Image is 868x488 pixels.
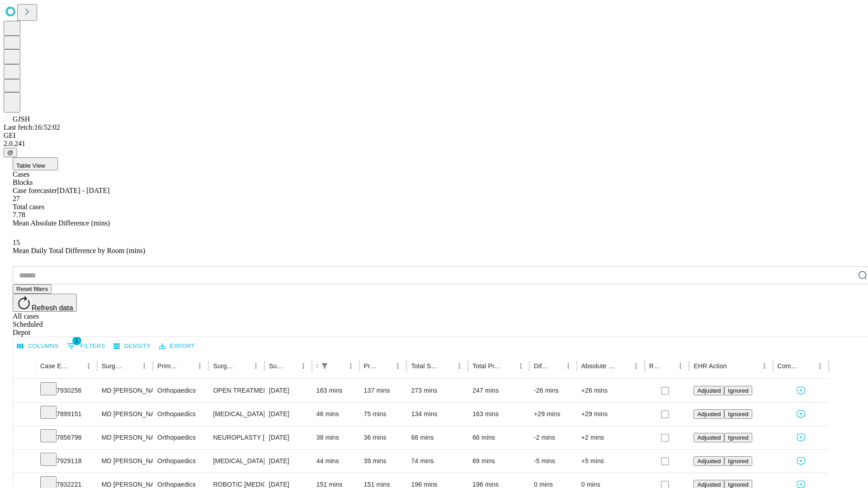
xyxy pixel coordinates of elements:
[534,403,572,426] div: +29 mins
[472,450,525,473] div: 69 mins
[724,409,752,419] button: Ignored
[697,434,721,441] span: Adjusted
[316,362,317,370] div: Scheduled In Room Duration
[453,360,466,372] button: Menu
[411,450,463,473] div: 74 mins
[237,360,250,372] button: Sort
[4,140,864,148] div: 2.0.241
[364,426,402,449] div: 36 mins
[728,411,748,418] span: Ignored
[778,362,800,370] div: Comments
[534,450,572,473] div: -5 mins
[581,426,640,449] div: +2 mins
[18,383,31,399] button: Expand
[440,360,453,372] button: Sort
[18,407,31,422] button: Expand
[57,187,109,194] span: [DATE] - [DATE]
[102,362,124,370] div: Surgeon Name
[102,379,148,402] div: MD [PERSON_NAME] [PERSON_NAME]
[697,411,721,418] span: Adjusted
[7,149,14,156] span: @
[661,360,674,372] button: Sort
[411,362,439,370] div: Total Scheduled Duration
[125,360,138,372] button: Sort
[581,450,640,473] div: +5 mins
[472,403,525,426] div: 163 mins
[18,430,31,446] button: Expand
[13,203,44,211] span: Total cases
[181,360,193,372] button: Sort
[728,434,748,441] span: Ignored
[534,379,572,402] div: -26 mins
[65,339,108,353] button: Show filters
[472,379,525,402] div: 247 mins
[562,360,575,372] button: Menu
[213,403,259,426] div: [MEDICAL_DATA] MEDIAL OR LATERAL MENISCECTOMY
[102,426,148,449] div: MD [PERSON_NAME] [PERSON_NAME]
[269,362,283,370] div: Surgery Date
[316,403,355,426] div: 46 mins
[269,450,307,473] div: [DATE]
[649,362,661,370] div: Resolved in EHR
[693,386,724,395] button: Adjusted
[364,362,378,370] div: Predicted In Room Duration
[157,403,204,426] div: Orthopaedics
[269,403,307,426] div: [DATE]
[674,360,687,372] button: Menu
[693,433,724,442] button: Adjusted
[13,187,57,194] span: Case forecaster
[693,362,726,370] div: EHR Action
[697,387,721,394] span: Adjusted
[724,456,752,466] button: Ignored
[157,450,204,473] div: Orthopaedics
[472,362,501,370] div: Total Predicted Duration
[758,360,771,372] button: Menu
[697,481,721,488] span: Adjusted
[297,360,310,372] button: Menu
[250,360,262,372] button: Menu
[364,379,402,402] div: 137 mins
[549,360,562,372] button: Sort
[16,162,45,169] span: Table View
[697,458,721,465] span: Adjusted
[13,247,145,254] span: Mean Daily Total Difference by Room (mins)
[728,387,748,394] span: Ignored
[411,379,463,402] div: 273 mins
[814,360,826,372] button: Menu
[581,379,640,402] div: +26 mins
[213,450,259,473] div: [MEDICAL_DATA] RELEASE
[213,362,236,370] div: Surgery Name
[102,403,148,426] div: MD [PERSON_NAME] [PERSON_NAME]
[724,386,752,395] button: Ignored
[392,360,404,372] button: Menu
[138,360,151,372] button: Menu
[693,456,724,466] button: Adjusted
[724,433,752,442] button: Ignored
[32,304,73,312] span: Refresh data
[40,426,93,449] div: 7856798
[4,148,17,157] button: @
[4,123,60,131] span: Last fetch: 16:52:02
[157,379,204,402] div: Orthopaedics
[13,284,52,294] button: Reset filters
[728,458,748,465] span: Ignored
[157,362,180,370] div: Primary Service
[693,409,724,419] button: Adjusted
[70,360,82,372] button: Sort
[318,360,331,372] div: 1 active filter
[213,426,259,449] div: NEUROPLASTY [MEDICAL_DATA] AT [GEOGRAPHIC_DATA]
[364,403,402,426] div: 75 mins
[13,219,110,227] span: Mean Absolute Difference (mins)
[379,360,392,372] button: Sort
[728,360,741,372] button: Sort
[15,339,61,353] button: Select columns
[13,195,20,202] span: 27
[534,362,548,370] div: Difference
[157,339,197,353] button: Export
[801,360,814,372] button: Sort
[13,115,30,123] span: GJSH
[13,211,25,219] span: 7.78
[13,239,20,246] span: 15
[364,450,402,473] div: 39 mins
[318,360,331,372] button: Show filters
